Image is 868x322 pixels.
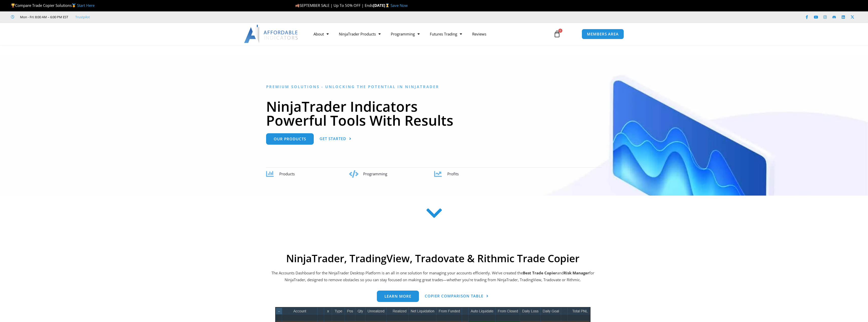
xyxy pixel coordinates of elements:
[425,28,467,40] a: Futures Trading
[279,171,295,176] span: Products
[334,28,386,40] a: NinjaTrader Products
[386,28,425,40] a: Programming
[363,171,387,176] span: Programming
[295,3,373,8] span: SEPTEMBER SALE | Up To 50% OFF | Ends
[523,270,557,275] b: Best Trade Copier
[564,270,589,275] strong: Risk Manager
[558,29,562,33] span: 0
[384,294,411,298] span: Learn more
[582,29,624,39] a: MEMBERS AREA
[19,14,68,20] span: Mon - Fri: 8:00 AM – 6:00 PM EST
[546,27,568,41] a: 0
[11,4,15,7] img: 🏆
[308,28,548,40] nav: Menu
[320,133,352,145] a: Get Started
[391,3,408,8] a: Save Now
[274,137,306,141] span: Our Products
[377,291,419,302] a: Learn more
[244,25,299,43] img: LogoAI
[587,32,619,36] span: MEMBERS AREA
[75,14,90,20] a: Trustpilot
[266,84,602,89] h6: Premium Solutions - Unlocking the Potential in NinjaTrader
[308,28,334,40] a: About
[447,171,459,176] span: Profits
[385,4,389,7] img: ⌛
[320,137,346,141] span: Get Started
[266,99,602,127] h1: NinjaTrader Indicators Powerful Tools With Results
[271,270,595,284] p: The Accounts Dashboard for the NinjaTrader Desktop Platform is an all in one solution for managin...
[266,133,314,145] a: Our Products
[296,4,299,7] img: 🍂
[425,294,483,298] span: Copier Comparison Table
[271,252,595,264] h2: NinjaTrader, TradingView, Tradovate & Rithmic Trade Copier
[425,291,489,302] a: Copier Comparison Table
[467,28,491,40] a: Reviews
[72,4,76,7] img: 🥇
[11,3,95,8] span: Compare Trade Copier Solutions
[77,3,95,8] a: Start Here
[373,3,391,8] strong: [DATE]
